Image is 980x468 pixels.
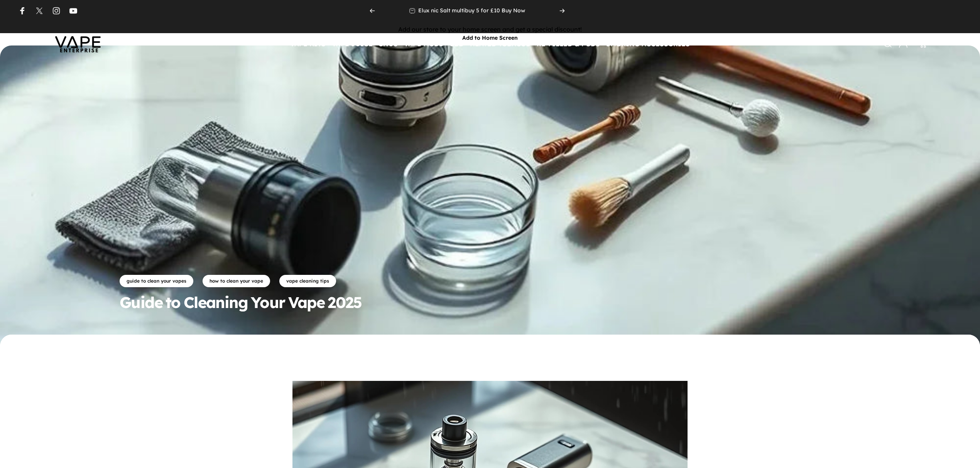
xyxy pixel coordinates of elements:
[914,35,931,52] a: 0 items
[120,295,162,310] animate-element: Guide
[184,295,248,310] animate-element: Cleaning
[120,275,193,287] a: guide to clean your vapes
[603,35,693,52] summary: SMOKING ACCESSORIES
[251,295,285,310] animate-element: Your
[418,7,525,14] p: Elux nic Salt multibuy 5 for £10 Buy Now
[287,35,693,52] nav: Primary
[401,35,446,52] summary: VAPE MODS
[203,275,270,287] a: how to clean your vape
[328,295,362,310] animate-element: 2025
[43,25,113,62] img: Vape Enterprise
[2,25,978,34] p: Add our store to your home screen and get a special discount!
[166,295,181,310] animate-element: to
[329,35,376,52] summary: VAPE JUICE
[534,35,603,52] summary: RE-FILLED & PODS
[467,35,534,52] summary: HEATED TOBACCO
[287,35,329,52] summary: VAPE KITS
[446,35,467,52] summary: CBD
[8,437,32,460] iframe: chat widget
[376,35,401,52] summary: SNUS
[288,295,325,310] animate-element: Vape
[8,377,147,433] iframe: chat widget
[279,275,336,287] a: vape cleaning tips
